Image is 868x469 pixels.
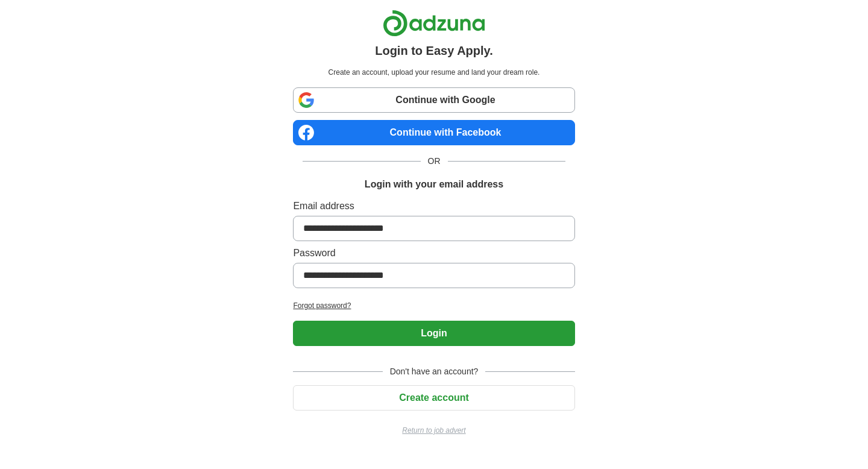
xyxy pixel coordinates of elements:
[421,155,448,168] span: OR
[383,365,486,378] span: Don't have an account?
[293,300,574,311] a: Forgot password?
[293,87,574,113] a: Continue with Google
[293,199,574,213] label: Email address
[293,120,574,145] a: Continue with Facebook
[293,321,574,346] button: Login
[293,246,574,260] label: Password
[375,42,493,60] h1: Login to Easy Apply.
[293,425,574,436] a: Return to job advert
[383,10,485,37] img: Adzuna logo
[295,67,572,78] p: Create an account, upload your resume and land your dream role.
[293,385,574,411] button: Create account
[365,177,503,192] h1: Login with your email address
[293,392,574,403] a: Create account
